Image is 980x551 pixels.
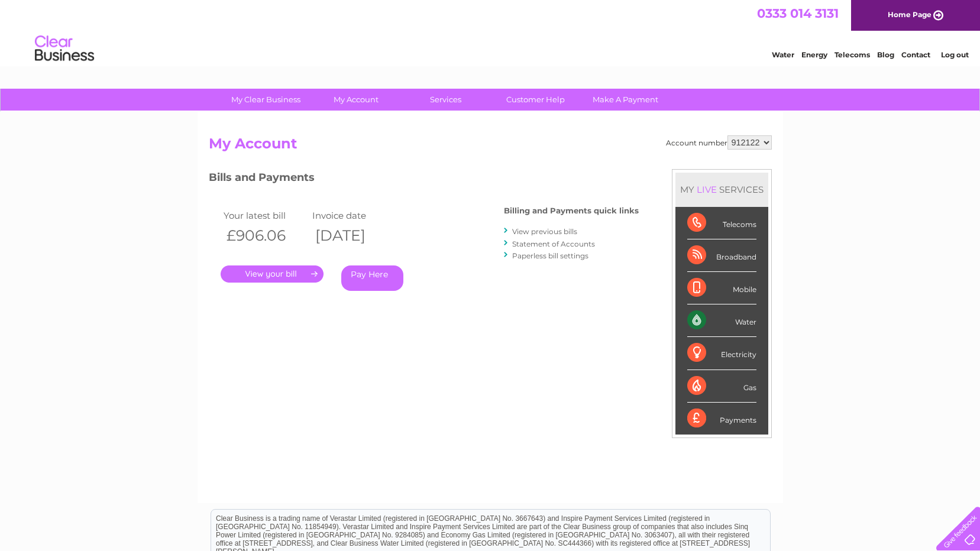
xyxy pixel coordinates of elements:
div: Broadband [687,239,756,272]
div: Payments [687,403,756,435]
a: My Clear Business [217,89,315,111]
img: logo.png [34,31,95,67]
a: Log out [941,50,969,59]
a: Make A Payment [577,89,674,111]
td: Your latest bill [221,208,309,223]
a: Paperless bill settings [512,251,588,260]
h4: Billing and Payments quick links [504,206,639,215]
div: LIVE [694,184,719,195]
a: Contact [901,50,930,59]
a: Statement of Accounts [512,239,595,248]
a: View previous bills [512,227,577,236]
th: £906.06 [221,223,309,248]
div: Clear Business is a trading name of Verastar Limited (registered in [GEOGRAPHIC_DATA] No. 3667643... [211,7,770,57]
div: Gas [687,370,756,403]
th: [DATE] [309,223,398,248]
a: Customer Help [487,89,584,111]
div: Water [687,304,756,337]
a: . [221,265,324,283]
a: Water [772,50,794,59]
a: Energy [801,50,827,59]
td: Invoice date [309,208,398,223]
div: Account number [666,135,772,150]
h3: Bills and Payments [209,169,639,190]
a: 0333 014 3131 [757,6,839,21]
a: Telecoms [835,50,870,59]
div: MY SERVICES [675,173,768,206]
div: Electricity [687,337,756,370]
a: My Account [307,89,405,111]
a: Blog [877,50,894,59]
div: Mobile [687,272,756,304]
a: Services [397,89,494,111]
a: Pay Here [341,265,403,291]
h2: My Account [209,135,772,158]
div: Telecoms [687,207,756,239]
